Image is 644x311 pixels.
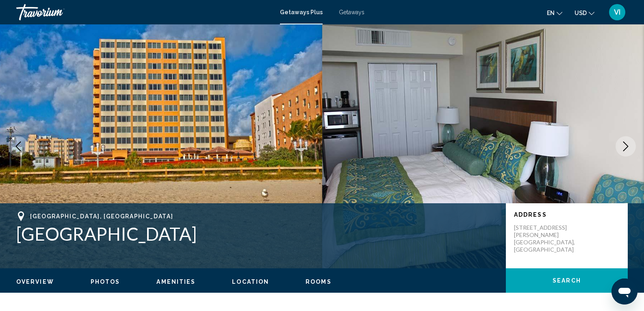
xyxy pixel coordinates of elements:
button: Rooms [306,278,332,285]
span: en [547,10,555,16]
button: Next image [616,136,636,157]
button: Overview [16,278,54,285]
h1: [GEOGRAPHIC_DATA] [16,223,498,244]
span: VI [614,8,620,16]
button: Change currency [575,7,594,19]
iframe: Button to launch messaging window [611,278,637,304]
button: User Menu [607,4,628,21]
button: Previous image [8,136,28,157]
button: Change language [547,7,562,19]
span: Photos [91,278,120,285]
span: Overview [16,278,54,285]
span: [GEOGRAPHIC_DATA], [GEOGRAPHIC_DATA] [30,213,173,220]
p: [STREET_ADDRESS][PERSON_NAME] [GEOGRAPHIC_DATA], [GEOGRAPHIC_DATA] [514,224,579,253]
a: Travorium [16,4,272,20]
button: Amenities [156,278,195,285]
button: Search [506,268,628,293]
span: Rooms [306,278,332,285]
button: Photos [91,278,120,285]
p: Address [514,211,620,218]
button: Location [232,278,269,285]
span: Location [232,278,269,285]
span: Amenities [156,278,195,285]
span: USD [575,10,587,16]
a: Getaways [339,9,364,15]
a: Getaways Plus [280,9,323,15]
span: Search [553,278,581,284]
